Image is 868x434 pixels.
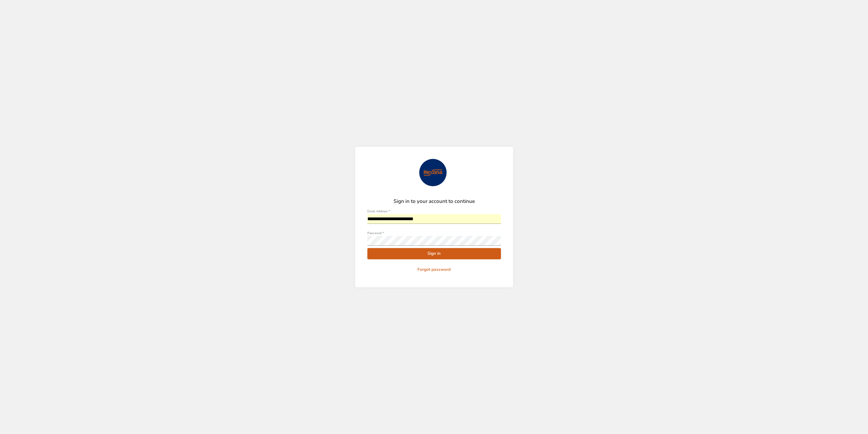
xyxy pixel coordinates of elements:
[370,266,499,274] span: Forgot password
[419,159,447,186] img: Avatar
[367,210,390,213] label: Email Address
[367,198,501,204] h2: Sign in to your account to continue
[367,232,384,235] label: Password
[367,248,501,259] button: Sign in
[372,250,496,257] span: Sign in
[367,264,501,275] button: Forgot password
